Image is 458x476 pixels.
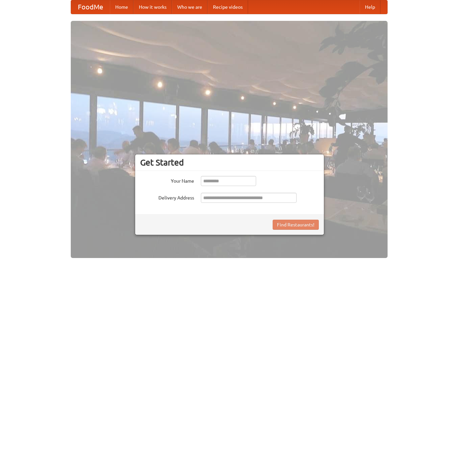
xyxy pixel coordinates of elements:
[133,0,172,14] a: How it works
[360,0,380,14] a: Help
[71,0,110,14] a: FoodMe
[140,176,194,184] label: Your Name
[140,157,319,168] h3: Get Started
[140,193,194,201] label: Delivery Address
[110,0,133,14] a: Home
[208,0,248,14] a: Recipe videos
[172,0,208,14] a: Who we are
[273,220,319,230] button: Find Restaurants!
